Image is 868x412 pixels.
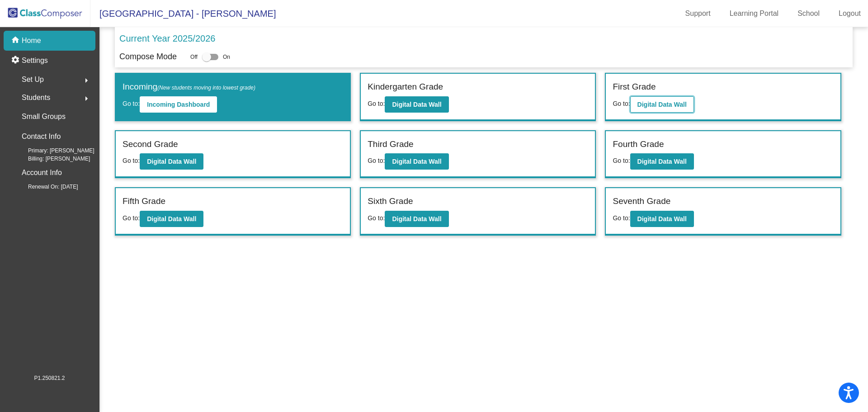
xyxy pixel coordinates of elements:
p: Settings [22,55,48,66]
mat-icon: settings [11,55,22,66]
button: Digital Data Wall [630,96,694,113]
mat-icon: home [11,35,22,46]
button: Digital Data Wall [630,211,694,227]
span: Go to: [613,157,630,164]
b: Incoming Dashboard [147,101,210,108]
span: (New students moving into lowest grade) [157,85,255,91]
a: Support [678,6,718,21]
b: Digital Data Wall [637,215,687,223]
span: Go to: [368,157,385,164]
button: Digital Data Wall [385,211,448,227]
a: School [790,6,827,21]
a: Logout [831,6,868,21]
span: Students [22,91,50,104]
span: Renewal On: [DATE] [14,183,78,191]
label: First Grade [613,81,656,94]
label: Fourth Grade [613,138,664,151]
b: Digital Data Wall [392,215,441,223]
span: On [223,53,230,61]
span: Go to: [613,100,630,107]
label: Second Grade [123,138,178,151]
span: [GEOGRAPHIC_DATA] - [PERSON_NAME] [90,6,276,21]
a: Learning Portal [722,6,786,21]
p: Contact Info [22,130,61,143]
button: Digital Data Wall [630,153,694,170]
button: Digital Data Wall [385,96,448,113]
p: Small Groups [22,110,66,123]
p: Home [22,35,41,46]
span: Go to: [368,100,385,107]
span: Go to: [613,214,630,222]
label: Third Grade [368,138,413,151]
span: Go to: [368,214,385,222]
span: Billing: [PERSON_NAME] [14,155,90,163]
mat-icon: arrow_right [81,93,92,104]
mat-icon: arrow_right [81,75,92,86]
label: Seventh Grade [613,195,670,208]
label: Sixth Grade [368,195,413,208]
b: Digital Data Wall [637,101,687,108]
b: Digital Data Wall [147,215,196,223]
b: Digital Data Wall [392,101,441,108]
label: Incoming [123,81,255,94]
p: Account Info [22,166,62,179]
span: Go to: [123,100,140,107]
span: Go to: [123,157,140,164]
button: Digital Data Wall [385,153,448,170]
button: Incoming Dashboard [140,96,217,113]
b: Digital Data Wall [147,158,196,165]
span: Set Up [22,73,44,86]
p: Current Year 2025/2026 [119,32,215,45]
span: Go to: [123,214,140,222]
button: Digital Data Wall [140,211,203,227]
span: Primary: [PERSON_NAME] [14,147,94,155]
label: Kindergarten Grade [368,81,443,94]
b: Digital Data Wall [392,158,441,165]
p: Compose Mode [119,51,177,63]
span: Off [190,53,198,61]
b: Digital Data Wall [637,158,687,165]
label: Fifth Grade [123,195,165,208]
button: Digital Data Wall [140,153,203,170]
